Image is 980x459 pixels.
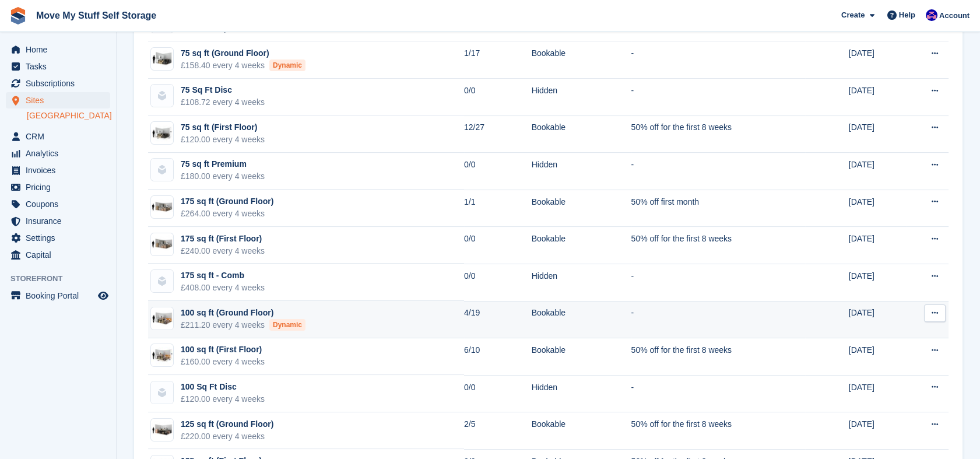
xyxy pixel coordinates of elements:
div: £108.72 every 4 weeks [181,96,265,108]
td: - [631,153,805,190]
td: 0/0 [464,227,532,264]
img: 100-sqft-unit.jpg [151,310,173,327]
div: £264.00 every 4 weeks [181,208,273,220]
div: £120.00 every 4 weeks [181,134,265,146]
div: 175 sq ft (First Floor) [181,233,265,245]
td: 0/0 [464,79,532,116]
span: Storefront [10,273,116,285]
div: 75 sq ft (First Floor) [181,121,265,134]
div: £160.00 every 4 weeks [181,356,265,368]
span: Capital [26,247,96,263]
td: [DATE] [849,264,907,301]
a: Move My Stuff Self Storage [31,6,161,25]
div: 175 sq ft - Comb [181,269,265,282]
td: Hidden [532,153,631,190]
img: 175-sqft-unit.jpg [151,199,173,216]
td: 2/5 [464,412,532,450]
div: 175 sq ft (Ground Floor) [181,195,273,208]
td: [DATE] [849,338,907,376]
div: £408.00 every 4 weeks [181,282,265,294]
td: [DATE] [849,41,907,79]
span: Account [939,10,970,22]
span: CRM [26,128,96,145]
a: menu [6,92,110,108]
div: Dynamic [269,319,305,331]
img: 75-sqft-unit.jpg [151,50,173,67]
td: Hidden [532,375,631,412]
div: 75 sq ft Premium [181,158,265,170]
div: £158.40 every 4 weeks [181,59,305,72]
td: [DATE] [849,412,907,450]
a: menu [6,288,110,304]
span: Pricing [26,179,96,195]
td: Bookable [532,190,631,227]
td: - [631,79,805,116]
td: [DATE] [849,153,907,190]
td: Bookable [532,301,631,338]
div: 75 Sq Ft Disc [181,84,265,96]
img: 175-sqft-unit.jpg [151,236,173,253]
div: 100 sq ft (First Floor) [181,344,265,356]
img: 75.jpg [151,125,173,142]
td: 50% off first month [631,190,805,227]
td: - [631,41,805,79]
img: Jade Whetnall [926,9,937,21]
div: 125 sq ft (Ground Floor) [181,418,273,430]
img: blank-unit-type-icon-ffbac7b88ba66c5e286b0e438baccc4b9c83835d4c34f86887a83fc20ec27e7b.svg [151,159,173,181]
span: Booking Portal [26,288,96,304]
img: blank-unit-type-icon-ffbac7b88ba66c5e286b0e438baccc4b9c83835d4c34f86887a83fc20ec27e7b.svg [151,85,173,107]
td: Hidden [532,79,631,116]
td: 50% off for the first 8 weeks [631,412,805,450]
td: 0/0 [464,264,532,301]
img: stora-icon-8386f47178a22dfd0bd8f6a31ec36ba5ce8667c1dd55bd0f319d3a0aa187defe.svg [9,7,27,24]
td: 1/17 [464,41,532,79]
td: - [631,375,805,412]
a: menu [6,213,110,229]
span: Tasks [26,58,96,75]
td: Bookable [532,115,631,153]
div: £211.20 every 4 weeks [181,319,305,331]
div: 100 sq ft (Ground Floor) [181,307,305,319]
a: menu [6,179,110,195]
td: - [631,301,805,338]
td: 12/27 [464,115,532,153]
td: [DATE] [849,115,907,153]
span: Coupons [26,196,96,212]
div: 100 Sq Ft Disc [181,381,265,393]
div: Dynamic [269,59,305,71]
span: Insurance [26,213,96,229]
td: 50% off for the first 8 weeks [631,227,805,264]
span: Home [26,41,96,58]
td: - [631,264,805,301]
a: menu [6,230,110,246]
div: £220.00 every 4 weeks [181,430,273,443]
a: menu [6,75,110,92]
a: Preview store [96,289,110,303]
td: [DATE] [849,301,907,338]
td: Bookable [532,41,631,79]
td: Hidden [532,264,631,301]
a: menu [6,162,110,178]
img: blank-unit-type-icon-ffbac7b88ba66c5e286b0e438baccc4b9c83835d4c34f86887a83fc20ec27e7b.svg [151,381,173,404]
img: 100.jpg [151,347,173,364]
td: Bookable [532,412,631,450]
div: £240.00 every 4 weeks [181,245,265,257]
a: menu [6,196,110,212]
span: Sites [26,92,96,108]
td: 6/10 [464,338,532,376]
a: menu [6,145,110,162]
td: [DATE] [849,375,907,412]
div: £180.00 every 4 weeks [181,170,265,183]
td: [DATE] [849,79,907,116]
span: Invoices [26,162,96,178]
span: Settings [26,230,96,246]
td: [DATE] [849,190,907,227]
span: Help [899,9,915,21]
a: menu [6,247,110,263]
td: 50% off for the first 8 weeks [631,338,805,376]
a: menu [6,128,110,145]
td: 4/19 [464,301,532,338]
td: 0/0 [464,153,532,190]
span: Subscriptions [26,75,96,92]
div: 75 sq ft (Ground Floor) [181,47,305,59]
